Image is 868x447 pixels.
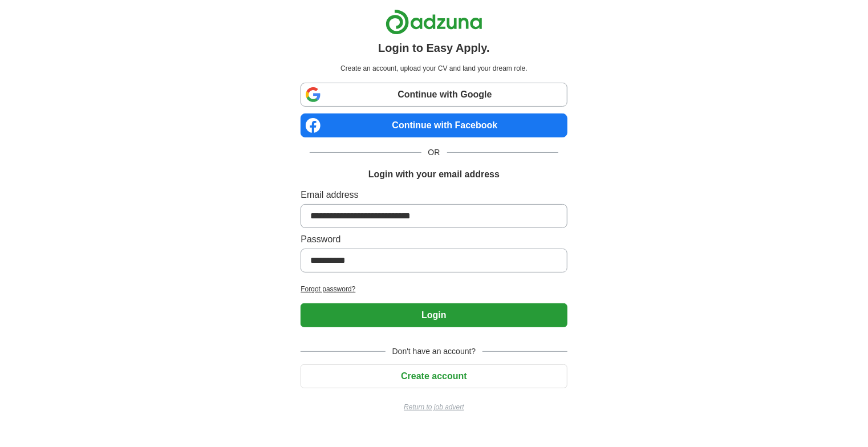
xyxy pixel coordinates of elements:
[301,188,567,202] label: Email address
[301,303,567,327] button: Login
[378,39,490,56] h1: Login to Easy Apply.
[301,113,567,137] a: Continue with Facebook
[301,371,567,381] a: Create account
[301,364,567,388] button: Create account
[386,346,483,357] span: Don't have an account?
[301,284,567,294] a: Forgot password?
[368,168,500,181] h1: Login with your email address
[301,83,567,107] a: Continue with Google
[301,402,567,412] a: Return to job advert
[386,9,482,35] img: Adzuna logo
[303,63,565,74] p: Create an account, upload your CV and land your dream role.
[301,233,567,246] label: Password
[421,147,447,159] span: OR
